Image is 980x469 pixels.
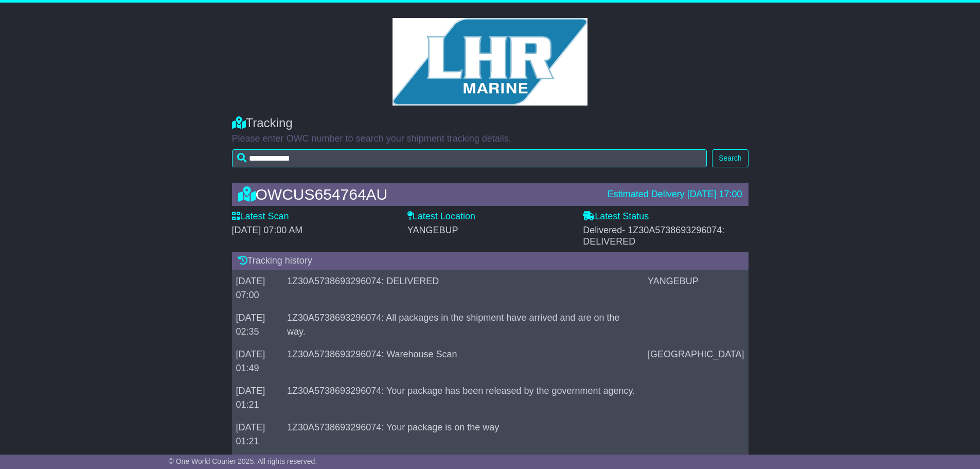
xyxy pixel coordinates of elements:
td: 1Z30A5738693296074: All packages in the shipment have arrived and are on the way. [283,306,644,343]
span: Delivered [583,225,724,247]
td: 1Z30A5738693296074: DELIVERED [283,270,644,306]
td: YANGEBUP [644,270,748,306]
td: [DATE] 01:21 [232,379,283,416]
div: Tracking [232,116,749,131]
td: 1Z30A5738693296074: Warehouse Scan [283,343,644,379]
label: Latest Scan [232,211,289,222]
div: Estimated Delivery [DATE] 17:00 [608,189,742,200]
div: OWCUS654764AU [233,186,602,203]
td: 1Z30A5738693296074: Your package is on the way [283,416,644,453]
div: Tracking history [232,252,749,270]
button: Search [712,149,748,167]
span: [DATE] 07:00 AM [232,225,303,235]
span: - 1Z30A5738693296074: DELIVERED [583,225,724,247]
td: [GEOGRAPHIC_DATA] [644,343,748,379]
td: 1Z30A5738693296074: Your package has been released by the government agency. [283,379,644,416]
span: © One World Courier 2025. All rights reserved. [169,457,317,465]
td: [DATE] 01:21 [232,416,283,453]
td: [DATE] 07:00 [232,270,283,306]
p: Please enter OWC number to search your shipment tracking details. [232,133,749,145]
td: [DATE] 02:35 [232,306,283,343]
label: Latest Location [407,211,475,222]
td: [DATE] 01:49 [232,343,283,379]
label: Latest Status [583,211,649,222]
span: YANGEBUP [407,225,458,235]
img: GetCustomerLogo [393,18,588,106]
